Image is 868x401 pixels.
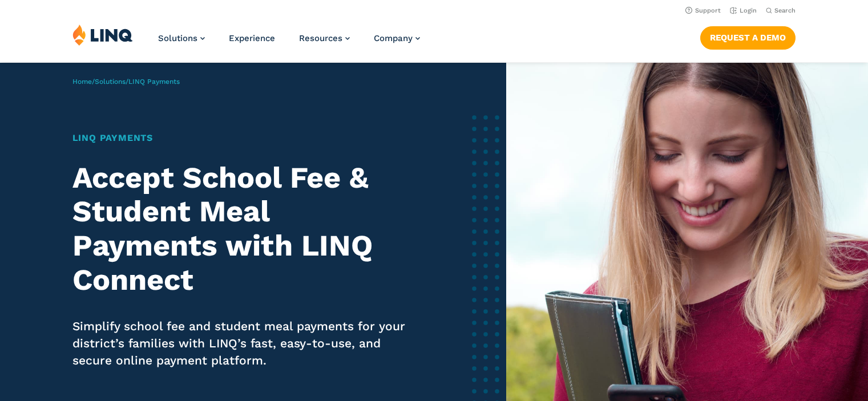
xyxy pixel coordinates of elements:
a: Experience [229,33,275,43]
a: Login [730,7,757,14]
a: Solutions [95,78,126,86]
a: Home [72,78,92,86]
span: LINQ Payments [128,78,180,86]
span: / / [72,78,180,86]
button: Open Search Bar [766,6,796,15]
span: Solutions [158,33,197,43]
nav: Primary Navigation [158,24,420,62]
h2: Accept School Fee & Student Meal Payments with LINQ Connect [72,161,414,297]
img: LINQ | K‑12 Software [72,24,133,46]
a: Solutions [158,33,205,43]
span: Resources [299,33,342,43]
p: Simplify school fee and student meal payments for your district’s families with LINQ’s fast, easy... [72,318,414,369]
span: Company [374,33,413,43]
h1: LINQ Payments [72,131,414,145]
a: Resources [299,33,350,43]
a: Request a Demo [700,26,796,49]
a: Company [374,33,420,43]
a: Support [685,7,721,14]
span: Search [774,7,796,14]
nav: Button Navigation [700,24,796,49]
